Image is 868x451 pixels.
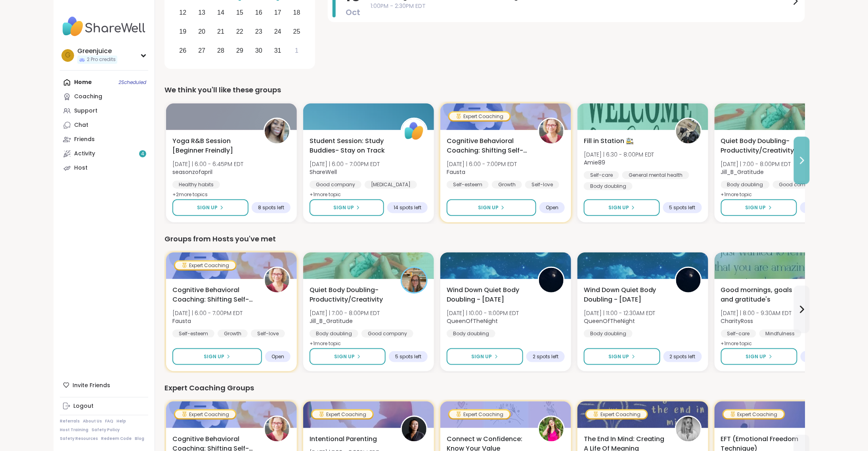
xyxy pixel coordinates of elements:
span: Sign Up [746,353,767,360]
img: Fausta [265,268,289,292]
div: Body doubling [584,182,633,190]
img: alixtingle [676,417,701,441]
span: 2 spots left [533,354,558,360]
button: Sign Up [584,348,660,365]
div: Choose Wednesday, October 22nd, 2025 [231,23,249,40]
a: Chat [60,118,148,132]
div: Good company [361,330,413,338]
div: 24 [274,26,281,37]
span: G [65,50,71,61]
a: Help [117,419,126,424]
span: [DATE] | 6:00 - 7:00PM EDT [310,160,380,168]
span: Student Session: Study Buddies- Stay on Track [310,136,392,155]
span: [DATE] | 6:30 - 8:00PM EDT [584,151,654,159]
div: We think you'll like these groups [164,84,805,96]
div: Expert Coaching [724,411,784,419]
div: Expert Coaching [449,411,510,419]
span: [DATE] | 6:00 - 7:00PM EDT [172,309,243,317]
img: Amie89 [676,119,701,143]
div: Chat [74,121,88,129]
span: Sign Up [472,353,492,360]
b: Fausta [172,317,191,325]
span: Oct [346,7,361,18]
div: Choose Thursday, October 16th, 2025 [250,4,268,21]
span: Open [271,354,284,360]
span: [DATE] | 10:00 - 11:00PM EDT [447,309,519,317]
div: Choose Saturday, October 25th, 2025 [288,23,305,40]
div: Activity [74,150,95,158]
span: 5 spots left [395,354,421,360]
span: Wind Down Quiet Body Doubling - [DATE] [584,285,666,304]
div: Invite Friends [60,378,148,392]
span: Sign Up [197,204,218,211]
span: Sign Up [478,204,499,211]
button: Sign Up [721,348,797,365]
a: Logout [60,399,148,413]
span: 8 spots left [258,204,284,211]
b: ShareWell [310,168,337,176]
div: 27 [198,45,205,56]
div: Friends [74,136,95,143]
div: Body doubling [310,330,358,338]
img: ShareWell Nav Logo [60,13,148,40]
div: Expert Coaching Groups [164,382,805,394]
span: Good mornings, goals and gratitude's [721,285,803,304]
div: 30 [255,45,262,56]
span: [DATE] | 7:00 - 8:00PM EDT [310,309,380,317]
div: Self-love [251,330,285,338]
div: Host [74,164,88,172]
div: 17 [274,7,281,18]
div: Choose Monday, October 13th, 2025 [193,4,210,21]
div: 26 [179,45,186,56]
img: QueenOfTheNight [676,268,701,292]
a: Redeem Code [101,436,132,441]
div: 28 [217,45,224,56]
span: [DATE] | 6:00 - 7:00PM EDT [447,160,517,168]
div: Choose Tuesday, October 28th, 2025 [212,42,229,59]
a: Safety Resources [60,436,98,441]
div: 29 [236,45,243,56]
img: seasonzofapril [265,119,289,143]
b: Jill_B_Gratitude [721,168,764,176]
button: Sign Up [584,199,660,216]
a: Friends [60,132,148,147]
span: 5 spots left [669,204,696,211]
span: Sign Up [746,204,766,211]
div: Self-care [721,330,756,338]
img: Fausta [539,119,564,143]
div: 12 [179,7,186,18]
a: FAQ [105,419,113,424]
b: seasonzofapril [172,168,212,176]
div: Good company [310,181,361,189]
div: 15 [236,7,243,18]
span: Fill in Station 🚉 [584,136,634,146]
img: Jill_B_Gratitude [402,268,426,292]
button: Sign Up [721,199,797,216]
b: QueenOfTheNight [447,317,498,325]
b: Amie89 [584,159,605,166]
div: Body doubling [721,181,770,189]
span: Quiet Body Doubling- Productivity/Creativity [721,136,803,155]
div: 13 [198,7,205,18]
div: Growth [492,181,522,189]
span: Sign Up [609,353,629,360]
div: Choose Tuesday, October 21st, 2025 [212,23,229,40]
a: About Us [83,419,102,424]
div: 31 [274,45,281,56]
div: Expert Coaching [587,411,647,419]
div: Logout [73,402,94,410]
button: Sign Up [447,348,523,365]
div: 21 [217,26,224,37]
img: ShareWell [402,119,426,143]
a: Host [60,161,148,175]
img: QueenOfTheNight [539,268,564,292]
span: Sign Up [334,353,355,360]
div: Choose Monday, October 20th, 2025 [193,23,210,40]
div: 19 [179,26,186,37]
span: Sign Up [333,204,354,211]
a: Coaching [60,90,148,104]
b: CharityRoss [721,317,753,325]
div: Good company [773,181,825,189]
div: 18 [293,7,300,18]
div: 22 [236,26,243,37]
